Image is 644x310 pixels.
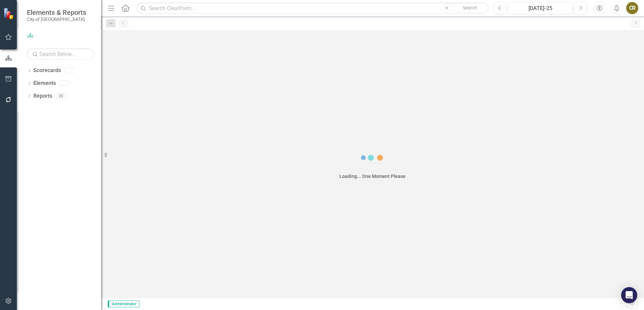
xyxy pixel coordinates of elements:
[511,4,570,12] div: [DATE]-25
[626,2,638,14] button: CR
[33,80,56,87] a: Elements
[108,301,139,307] span: Administrator
[27,48,94,60] input: Search Below...
[56,93,66,99] div: 20
[27,8,86,17] span: Elements & Reports
[27,17,86,22] small: City of [GEOGRAPHIC_DATA]
[508,2,573,14] button: [DATE]-25
[3,8,15,20] img: ClearPoint Strategy
[340,173,406,180] div: Loading... One Moment Please
[453,3,487,13] button: Search
[33,67,61,74] a: Scorecards
[136,2,489,14] input: Search ClearPoint...
[463,5,477,10] span: Search
[33,92,52,100] a: Reports
[621,287,637,303] div: Open Intercom Messenger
